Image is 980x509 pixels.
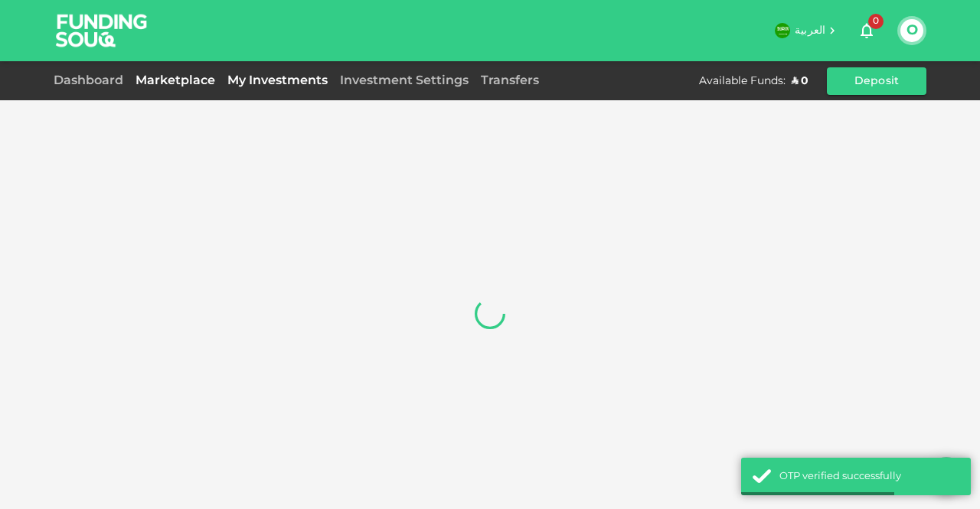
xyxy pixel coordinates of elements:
button: Deposit [827,67,926,95]
a: Dashboard [54,75,129,86]
a: Investment Settings [334,75,475,86]
div: OTP verified successfully [779,469,959,485]
a: My Investments [221,75,334,86]
a: Marketplace [129,75,221,86]
button: 0 [851,15,882,46]
button: O [900,19,923,42]
div: Available Funds : [699,73,786,89]
a: Transfers [475,75,545,86]
div: ʢ 0 [792,73,808,89]
span: 0 [868,14,884,29]
span: العربية [795,25,825,36]
img: flag-sa.b9a346574cdc8950dd34b50780441f57.svg [775,23,790,38]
